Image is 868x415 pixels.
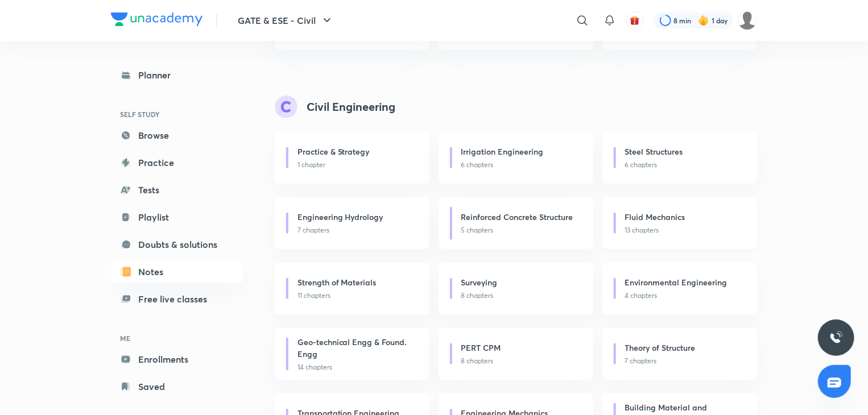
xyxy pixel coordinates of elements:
a: Practice [111,151,243,174]
h6: Environmental Engineering [625,276,728,288]
a: Company Logo [111,13,202,29]
a: Fluid Mechanics13 chapters [602,197,757,249]
h6: Practice & Strategy [297,146,370,157]
a: Steel Structures6 chapters [602,132,757,184]
h6: Strength of Materials [297,276,377,288]
button: avatar [626,11,644,30]
a: Reinforced Concrete Structure5 chapters [439,197,593,249]
p: 1 chapter [297,160,416,170]
a: Theory of Structure7 chapters [602,328,757,380]
h6: Theory of Structure [625,342,696,354]
a: Irrigation Engineering6 chapters [439,132,593,184]
p: 7 chapters [625,356,743,366]
h6: PERT CPM [461,342,501,354]
a: Practice & Strategy1 chapter [275,132,429,184]
a: Saved [111,375,243,398]
a: Browse [111,124,243,147]
h6: Surveying [461,276,498,288]
p: 11 chapters [297,290,416,301]
button: GATE & ESE - Civil [231,9,341,32]
a: Environmental Engineering4 chapters [602,263,757,314]
h6: Fluid Mechanics [625,211,685,223]
h6: Irrigation Engineering [461,146,544,157]
a: Planner [111,64,243,86]
a: PERT CPM8 chapters [439,328,593,380]
p: 8 chapters [461,290,580,301]
h6: Reinforced Concrete Structure [461,211,573,223]
p: 7 chapters [297,225,416,235]
a: Notes [111,260,243,283]
p: 8 chapters [461,356,580,366]
a: Enrollments [111,348,243,371]
p: 5 chapters [461,225,580,235]
p: 6 chapters [625,160,743,170]
p: 13 chapters [625,225,743,235]
p: 6 chapters [461,160,580,170]
p: 4 chapters [625,290,743,301]
h6: Geo-technical Engg & Found. Engg [297,336,411,360]
h6: ME [111,329,243,348]
a: Playlist [111,206,243,229]
h6: Steel Structures [625,146,683,157]
a: Strength of Materials11 chapters [275,263,429,314]
img: Company Logo [111,13,202,26]
h6: SELF STUDY [111,105,243,124]
a: Free live classes [111,288,243,310]
a: Engineering Hydrology7 chapters [275,197,429,249]
a: Geo-technical Engg & Found. Engg14 chapters [275,328,429,380]
a: Surveying8 chapters [439,263,593,314]
img: streak [698,15,709,26]
a: Doubts & solutions [111,233,243,256]
img: siddhardha NITW [738,11,757,30]
h4: Civil Engineering [307,98,395,115]
a: Tests [111,179,243,201]
h6: Engineering Hydrology [297,211,383,223]
img: syllabus [275,96,297,118]
img: ttu [829,331,843,345]
p: 14 chapters [297,362,416,372]
img: avatar [630,15,640,26]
